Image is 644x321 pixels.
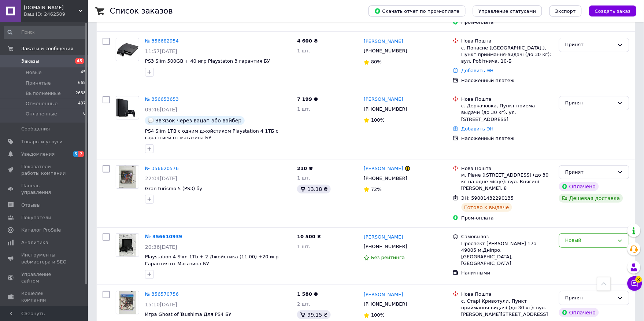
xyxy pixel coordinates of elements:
[116,96,139,119] a: Фото товару
[462,291,554,298] div: Нова Пошта
[297,48,310,53] span: 1 шт.
[116,99,139,117] img: Фото товару
[369,5,466,16] button: Скачать отчет по пром-оплате
[462,233,554,240] div: Самовывоз
[145,291,179,297] a: № 356570756
[21,290,68,303] span: Кошелек компании
[462,45,554,65] div: с. Попасне ([GEOGRAPHIC_DATA].), Пункт приймання-видачі (до 30 кг): вул. Робітнича, 10-Б
[297,301,310,307] span: 2 шт.
[26,111,57,117] span: Оплаченные
[145,96,179,102] a: № 356653653
[78,151,84,157] span: 7
[21,239,48,246] span: Аналитика
[145,311,232,317] span: Игра Ghost of Tsushima Для PS4 БУ
[119,291,136,314] img: Фото товару
[145,128,278,141] a: PS4 Slim 1TB с одним джойстиком Playstation 4 1ТБ с гарантией от магазина БУ
[297,175,310,181] span: 1 шт.
[119,166,136,188] img: Фото товару
[297,244,310,249] span: 1 шт.
[362,104,409,114] div: [PHONE_NUMBER]
[78,80,86,86] span: 665
[148,118,154,123] img: :speech_balloon:
[549,5,582,16] button: Экспорт
[116,38,139,61] a: Фото товару
[297,96,318,102] span: 7 199 ₴
[371,255,405,260] span: Без рейтинга
[145,166,179,171] a: № 356620576
[145,38,179,44] a: № 356682954
[362,174,409,183] div: [PHONE_NUMBER]
[636,276,642,283] span: 3
[4,26,86,39] input: Поиск
[116,291,139,314] a: Фото товару
[559,194,623,203] div: Дешевая доставка
[371,117,385,123] span: 100%
[81,69,86,76] span: 45
[21,45,73,52] span: Заказы и сообщения
[297,291,318,297] span: 1 580 ₴
[21,202,41,209] span: Отзывы
[73,151,79,157] span: 5
[21,227,61,233] span: Каталог ProSale
[462,270,554,276] div: Наличными
[473,5,542,16] button: Управление статусами
[145,234,182,239] a: № 356610939
[595,8,631,14] span: Создать заказ
[371,187,382,192] span: 72%
[297,234,321,239] span: 10 500 ₴
[462,195,514,201] span: ЭН: 59001432290135
[26,69,42,76] span: Новые
[24,4,79,11] span: PRISTAVKI.IN.UA
[21,126,50,132] span: Сообщения
[462,135,554,142] div: Наложенный платеж
[116,165,139,189] a: Фото товару
[364,96,403,103] a: [PERSON_NAME]
[145,254,279,266] a: Playstation 4 Slim 1Tb + 2 Джойстика (11.00) +20 игр Гарантия от Магазина БУ
[582,8,637,14] a: Создать заказ
[565,237,614,244] div: Новый
[75,90,86,97] span: 2638
[110,7,173,15] h1: Список заказов
[462,203,512,212] div: Готово к выдаче
[21,271,68,284] span: Управление сайтом
[21,182,68,196] span: Панель управления
[565,169,614,176] div: Принят
[21,58,39,64] span: Заказы
[462,240,554,267] div: Проспект [PERSON_NAME] 17а 49005 м.Дніпро, [GEOGRAPHIC_DATA], [GEOGRAPHIC_DATA]
[565,294,614,302] div: Принят
[589,5,637,16] button: Создать заказ
[297,38,318,44] span: 4 600 ₴
[145,48,177,54] span: 11:57[DATE]
[364,291,403,298] a: [PERSON_NAME]
[145,186,202,191] a: Gran turismo 5 (PS3) бу
[21,252,68,265] span: Инструменты вебмастера и SEO
[479,8,536,14] span: Управление статусами
[462,165,554,172] div: Нова Пошта
[83,111,86,117] span: 0
[145,176,177,181] span: 22:04[DATE]
[145,58,270,64] a: PS3 Slim 500GB + 40 игр Playstaton 3 гарантия БУ
[462,77,554,84] div: Наложенный платеж
[145,107,177,112] span: 09:46[DATE]
[374,8,460,14] span: Скачать отчет по пром-оплате
[462,172,554,192] div: м. Рівне ([STREET_ADDRESS] (до 30 кг на одне місце): вул. Княгині [PERSON_NAME], 8
[21,139,63,145] span: Товары и услуги
[78,100,86,107] span: 437
[565,99,614,107] div: Принят
[362,299,409,309] div: [PHONE_NUMBER]
[364,165,403,172] a: [PERSON_NAME]
[462,96,554,103] div: Нова Пошта
[371,312,385,318] span: 100%
[462,38,554,44] div: Нова Пошта
[75,58,84,64] span: 45
[462,68,494,73] a: Добавить ЭН
[364,38,403,45] a: [PERSON_NAME]
[628,276,642,291] button: Чат с покупателем3
[462,298,554,318] div: с. Старі Кривотули, Пункт приймання-видачі (до 30 кг): вул. [PERSON_NAME][STREET_ADDRESS]
[21,151,55,158] span: Уведомления
[462,103,554,123] div: с. Деркачовка, Пункт приема-выдачи (до 30 кг), ул. [STREET_ADDRESS]
[26,90,61,97] span: Выполненные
